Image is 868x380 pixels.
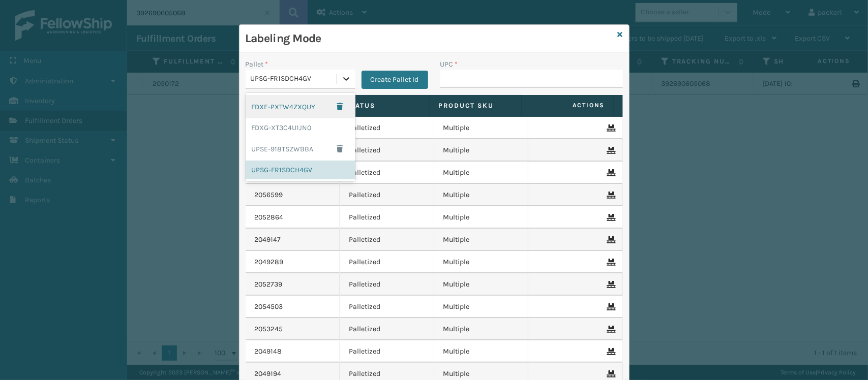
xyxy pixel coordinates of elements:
td: Palletized [340,296,434,318]
td: Palletized [340,162,434,184]
i: Remove From Pallet [607,281,613,288]
i: Remove From Pallet [607,192,613,199]
td: Multiple [434,139,529,162]
td: Palletized [340,318,434,340]
div: UPSG-FR1SDCH4GV [251,74,338,84]
td: Palletized [340,273,434,296]
i: Remove From Pallet [607,326,613,333]
td: Multiple [434,318,529,340]
label: Status [347,101,420,110]
td: Palletized [340,184,434,206]
a: 2049289 [255,257,284,267]
td: Palletized [340,206,434,229]
a: 2054503 [255,302,283,312]
a: 2056599 [255,190,283,200]
h3: Labeling Mode [246,31,614,46]
a: 2052864 [255,212,284,223]
i: Remove From Pallet [607,124,613,132]
a: 2049194 [255,369,282,379]
label: Product SKU [439,101,512,110]
td: Palletized [340,229,434,251]
td: Multiple [434,206,529,229]
label: Pallet [246,59,268,70]
div: UPSE-918TSZWBBA [246,137,355,161]
div: FDXE-PXTW4ZXQUY [246,95,355,118]
i: Remove From Pallet [607,147,613,154]
td: Palletized [340,139,434,162]
i: Remove From Pallet [607,259,613,266]
td: Palletized [340,251,434,273]
div: FDXG-XT3C4U1JN0 [246,118,355,137]
a: 2049147 [255,235,281,245]
i: Remove From Pallet [607,348,613,355]
td: Multiple [434,296,529,318]
td: Palletized [340,117,434,139]
td: Multiple [434,340,529,363]
a: 2053245 [255,324,283,334]
i: Remove From Pallet [607,236,613,243]
i: Remove From Pallet [607,303,613,310]
i: Remove From Pallet [607,370,613,377]
label: UPC [440,59,458,70]
td: Multiple [434,273,529,296]
td: Multiple [434,117,529,139]
td: Multiple [434,229,529,251]
button: Create Pallet Id [362,71,428,89]
td: Multiple [434,184,529,206]
td: Palletized [340,340,434,363]
td: Multiple [434,162,529,184]
div: UPSG-FR1SDCH4GV [246,161,355,179]
td: Multiple [434,251,529,273]
i: Remove From Pallet [607,169,613,176]
span: Actions [525,97,611,114]
i: Remove From Pallet [607,214,613,221]
a: 2052739 [255,279,283,290]
a: 2049148 [255,346,282,357]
